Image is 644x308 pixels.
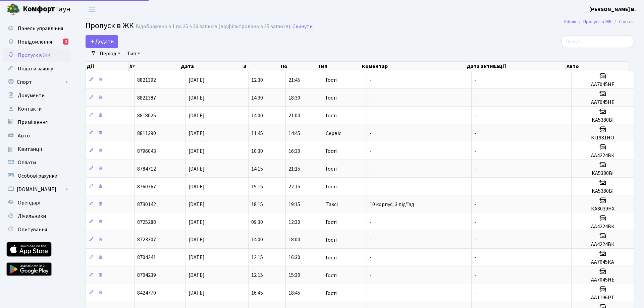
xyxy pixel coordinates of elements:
span: 8784712 [137,165,156,173]
span: [DATE] [189,112,205,119]
span: [DATE] [189,201,205,208]
h5: АА7045НЕ [574,277,631,283]
span: 8818025 [137,112,156,119]
h5: КА5380ВІ [574,188,631,194]
span: 14:15 [251,165,263,173]
span: - [474,76,476,84]
button: Переключити навігацію [84,4,101,15]
a: Скинути [292,23,313,30]
span: 8811390 [137,130,156,137]
span: 15:15 [251,183,263,190]
span: [DATE] [189,272,205,279]
a: Приміщення [3,116,70,129]
a: Пропуск в ЖК [583,18,612,25]
a: Лічильники [3,209,70,223]
span: - [370,183,372,190]
span: 8725288 [137,219,156,226]
a: Admin [564,18,576,25]
span: Гості [326,113,337,118]
h5: АА7045НЕ [574,81,631,88]
h5: АА4224ВК [574,241,631,248]
span: Орендарі [18,199,40,206]
h5: АА1196РТ [574,295,631,301]
span: Таун [23,4,70,15]
span: 8821392 [137,76,156,84]
span: Гості [326,95,337,101]
span: Гості [326,255,337,260]
span: Гості [326,220,337,225]
span: [DATE] [189,219,205,226]
span: - [474,183,476,190]
h5: КА5380ВІ [574,170,631,177]
a: Опитування [3,223,70,236]
span: 8704239 [137,272,156,279]
span: - [474,147,476,155]
span: - [474,219,476,226]
th: По [280,62,317,71]
a: Додати [86,35,118,48]
span: - [474,130,476,137]
h5: КІ1981НО [574,135,631,141]
span: 8796043 [137,147,156,155]
span: Додати [90,38,114,45]
span: Особові рахунки [18,172,57,180]
a: Авто [3,129,70,142]
span: 21:00 [288,112,300,119]
span: [DATE] [189,76,205,84]
th: Коментар [361,62,466,71]
span: - [370,76,372,84]
span: Гості [326,166,337,172]
span: Гості [326,273,337,278]
span: 21:45 [288,76,300,84]
span: 14:00 [251,236,263,244]
span: 18:15 [251,201,263,208]
a: Контакти [3,102,70,116]
span: [DATE] [189,147,205,155]
th: Дата активації [466,62,566,71]
span: - [370,112,372,119]
a: Період [97,48,123,59]
th: Тип [317,62,361,71]
span: - [474,165,476,173]
li: Список [612,18,634,25]
a: Подати заявку [3,62,70,75]
span: 18:30 [288,94,300,102]
span: Гості [326,77,337,83]
span: 10:30 [251,147,263,155]
span: 12:30 [251,76,263,84]
div: Відображено з 1 по 25 з 26 записів (відфільтровано з 25 записів). [136,23,291,30]
span: [DATE] [189,130,205,137]
span: [DATE] [189,94,205,102]
h5: АА7045КА [574,259,631,265]
span: 19:15 [288,201,300,208]
h5: АА7045НЕ [574,99,631,106]
span: Таксі [326,202,338,207]
th: З [243,62,280,71]
span: [DATE] [189,290,205,297]
span: 09:30 [251,219,263,226]
b: [PERSON_NAME] В. [589,6,636,13]
span: 16:30 [288,254,300,261]
span: 8730142 [137,201,156,208]
span: 18:00 [288,236,300,244]
span: 12:15 [251,272,263,279]
span: Гості [326,148,337,154]
span: 15:30 [288,272,300,279]
span: - [474,290,476,297]
h5: АА4224ВК [574,152,631,159]
span: - [474,94,476,102]
span: - [474,254,476,261]
span: Контакти [18,105,42,113]
span: 8704241 [137,254,156,261]
span: - [474,201,476,208]
span: [DATE] [189,183,205,190]
nav: breadcrumb [554,15,644,29]
span: Документи [18,92,45,99]
span: Авто [18,132,30,139]
span: Лічильники [18,212,46,220]
span: 22:15 [288,183,300,190]
span: Опитування [18,226,47,233]
span: - [474,272,476,279]
h5: КА8039НХ [574,206,631,212]
a: Орендарі [3,196,70,209]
